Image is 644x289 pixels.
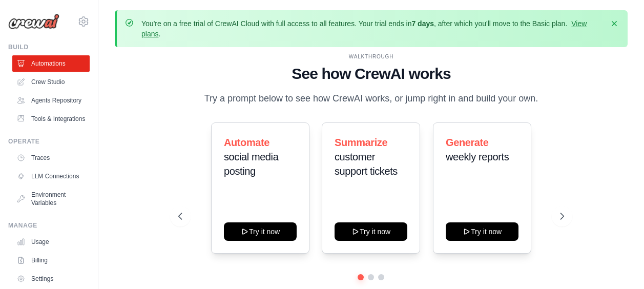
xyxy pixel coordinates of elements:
[12,234,90,250] a: Usage
[141,18,603,39] p: You're on a free trial of CrewAI Cloud with full access to all features. Your trial ends in , aft...
[12,168,90,184] a: LLM Connections
[446,137,489,148] span: Generate
[446,222,518,241] button: Try it now
[199,91,543,106] p: Try a prompt below to see how CrewAI works, or jump right in and build your own.
[12,92,90,109] a: Agents Repository
[178,53,564,60] div: WALKTHROUGH
[178,65,564,83] h1: See how CrewAI works
[335,222,407,241] button: Try it now
[224,222,297,241] button: Try it now
[12,187,90,211] a: Environment Variables
[12,252,90,269] a: Billing
[335,137,387,148] span: Summarize
[8,221,90,230] div: Manage
[12,111,90,127] a: Tools & Integrations
[8,137,90,146] div: Operate
[12,74,90,90] a: Crew Studio
[224,137,269,148] span: Automate
[335,151,398,177] span: customer support tickets
[8,14,59,29] img: Logo
[12,271,90,287] a: Settings
[411,19,434,28] strong: 7 days
[446,151,509,162] span: weekly reports
[12,55,90,72] a: Automations
[12,150,90,166] a: Traces
[224,151,278,177] span: social media posting
[8,43,90,51] div: Build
